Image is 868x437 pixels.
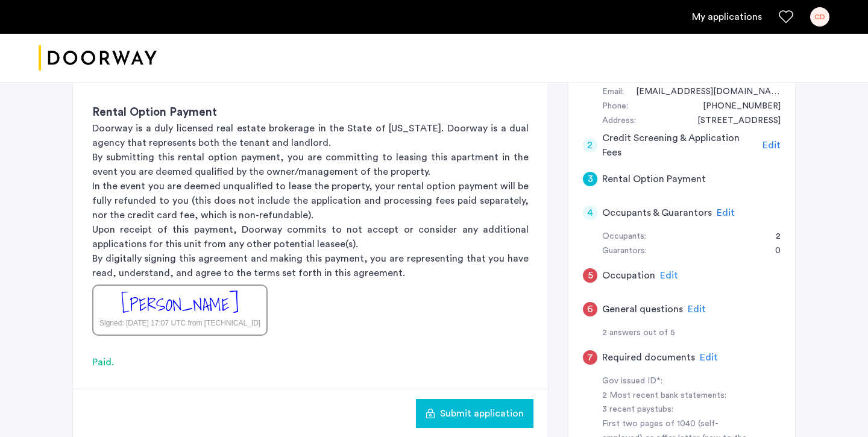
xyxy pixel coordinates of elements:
[92,121,529,150] p: Doorway is a duly licensed real estate brokerage in the State of [US_STATE]. Doorway is a dual ag...
[685,114,781,128] div: 267 Park Place, #2B
[602,374,754,389] div: Gov issued ID*:
[92,104,529,121] h3: Rental Option Payment
[92,251,529,280] p: By digitally signing this agreement and making this payment, you are representing that you have r...
[602,131,758,160] h5: Credit Screening & Application Fees
[700,353,718,362] span: Edit
[763,244,781,259] div: 0
[583,206,597,220] div: 4
[779,10,793,24] a: Favorites
[121,292,239,318] div: [PERSON_NAME]
[602,302,683,316] h5: General questions
[583,268,597,283] div: 5
[602,326,781,341] div: 2 answers out of 5
[691,99,781,114] div: +17188202635
[416,399,533,428] button: button
[99,318,260,329] div: Signed: [DATE] 17:07 UTC from [TECHNICAL_ID]
[92,150,529,179] p: By submitting this rental option payment, you are committing to leasing this apartment in the eve...
[688,304,706,314] span: Edit
[602,268,655,283] h5: Occupation
[92,222,529,251] p: Upon receipt of this payment, Doorway commits to not accept or consider any additional applicatio...
[583,350,597,365] div: 7
[440,406,524,421] span: Submit application
[602,206,712,220] h5: Occupants & Guarantors
[602,350,695,365] h5: Required documents
[602,403,754,417] div: 3 recent paystubs:
[583,302,597,316] div: 6
[92,355,529,369] div: Paid.
[583,172,597,186] div: 3
[764,230,781,244] div: 2
[763,140,781,150] span: Edit
[602,230,646,244] div: Occupants:
[602,114,636,128] div: Address:
[602,244,647,259] div: Guarantors:
[92,179,529,222] p: In the event you are deemed unqualified to lease the property, your rental option payment will be...
[717,208,735,218] span: Edit
[39,36,157,81] img: logo
[810,7,829,27] div: CD
[602,389,754,403] div: 2 Most recent bank statements:
[583,138,597,152] div: 2
[602,172,706,186] h5: Rental Option Payment
[692,10,762,24] a: My application
[602,85,624,99] div: Email:
[602,99,628,114] div: Phone:
[660,271,678,280] span: Edit
[624,85,781,99] div: colindowd49@gmail.com
[39,36,157,81] a: Cazamio logo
